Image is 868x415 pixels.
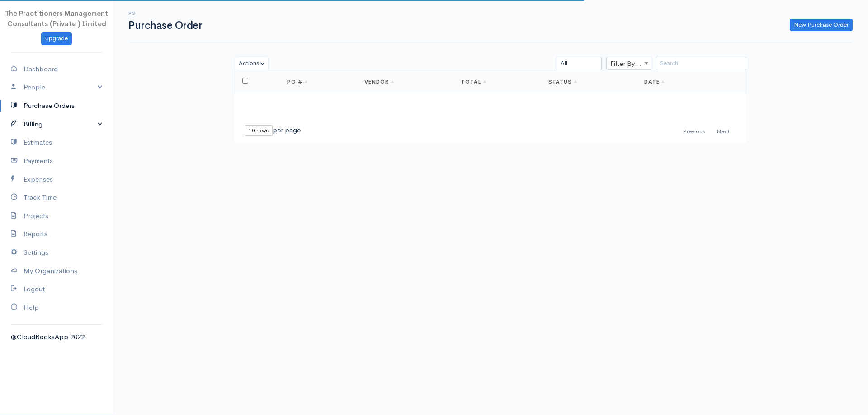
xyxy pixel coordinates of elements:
a: Total [461,78,486,85]
span: The Practitioners Management Consultants (Private ) Limited [5,9,108,28]
input: Search [656,57,746,70]
a: PO # [287,78,308,85]
h6: PO [128,11,203,16]
a: Vendor [364,78,394,85]
span: Filter By Vendor [606,57,651,70]
div: @CloudBooksApp 2022 [11,332,102,342]
div: per page [245,125,301,136]
h1: Purchase Order [128,20,203,31]
a: New Purchase Order [790,19,853,32]
a: Upgrade [41,32,72,45]
a: Date [644,78,665,85]
a: Status [548,78,578,85]
button: Actions [235,57,269,70]
span: Filter By Vendor [607,57,651,70]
